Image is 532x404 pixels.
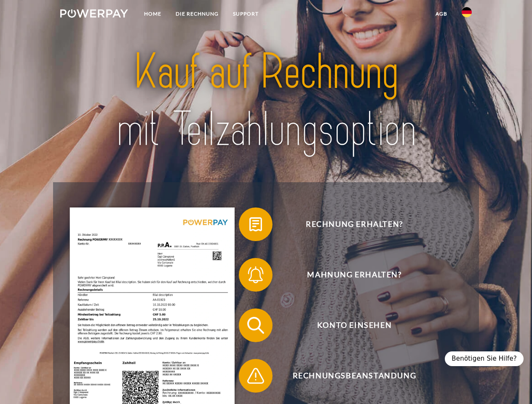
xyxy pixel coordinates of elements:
img: qb_bell.svg [245,264,266,285]
button: Mahnung erhalten? [239,258,458,292]
span: Rechnungsbeanstandung [251,359,457,393]
img: qb_bill.svg [245,214,266,235]
img: qb_search.svg [245,315,266,336]
span: Konto einsehen [251,308,457,342]
div: Benötigen Sie Hilfe? [445,351,524,366]
a: DIE RECHNUNG [168,6,226,21]
button: Rechnungsbeanstandung [239,359,458,393]
button: Rechnung erhalten? [239,207,458,241]
img: de [462,7,472,17]
a: Home [137,6,168,21]
a: SUPPORT [226,6,266,21]
a: agb [428,6,454,21]
button: Konto einsehen [239,308,458,342]
img: title-powerpay_de.svg [80,40,452,161]
span: Mahnung erhalten? [251,258,457,292]
span: Rechnung erhalten? [251,207,457,241]
img: logo-powerpay-white.svg [60,9,128,18]
img: qb_warning.svg [245,365,266,386]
